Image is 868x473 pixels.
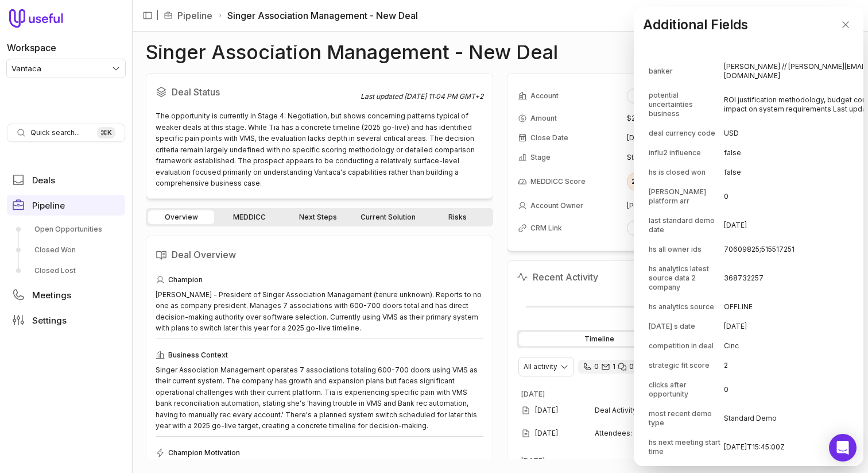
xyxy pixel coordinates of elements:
span: hs analytics latest source data 2 company [649,264,723,292]
span: influ2 influence [649,148,701,157]
span: competition in deal [649,341,714,351]
span: last standard demo date [649,216,723,234]
span: clicks after opportunity [649,380,723,399]
span: [DATE] s date [649,322,695,331]
span: banker [649,67,673,76]
span: deal currency code [649,129,715,138]
span: most recent demo type [649,409,723,428]
span: potential uncertainties business [649,91,723,118]
span: hs all owner ids [649,245,702,254]
span: strategic fit score [649,361,710,370]
h2: Additional Fields [643,18,748,32]
span: hs is closed won [649,168,706,177]
span: [PERSON_NAME] platform arr [649,187,723,206]
span: hs analytics source [649,302,714,312]
button: Close [837,16,854,33]
span: hs next meeting start time [649,438,723,456]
